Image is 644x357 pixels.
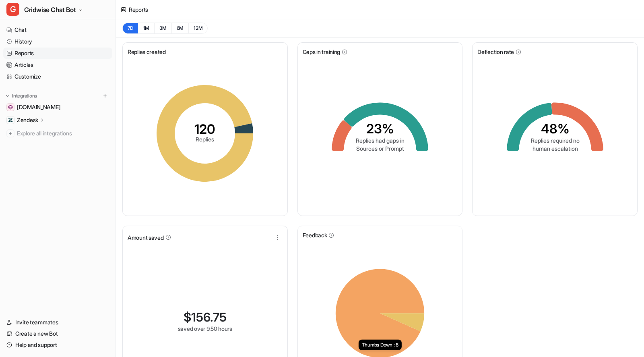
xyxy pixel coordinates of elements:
[532,145,578,152] tspan: human escalation
[3,48,112,59] a: Reports
[191,310,227,324] span: 156.75
[303,48,341,56] span: Gaps in training
[303,231,327,239] span: Feedback
[3,59,112,71] a: Articles
[12,93,37,99] p: Integrations
[102,93,108,99] img: menu_add.svg
[129,5,148,14] div: Reports
[154,23,171,34] button: 3M
[3,128,112,139] a: Explore all integrations
[17,127,109,140] span: Explore all integrations
[356,145,404,152] tspan: Sources or Prompt
[355,137,404,144] tspan: Replies had gaps in
[6,129,14,137] img: explore all integrations
[3,36,112,47] a: History
[196,136,214,143] tspan: Replies
[8,105,13,110] img: gridwise.io
[17,103,60,111] span: [DOMAIN_NAME]
[3,71,112,82] a: Customize
[3,102,112,113] a: gridwise.io[DOMAIN_NAME]
[3,328,112,339] a: Create a new Bot
[178,324,232,333] div: saved over 9.50 hours
[171,23,189,34] button: 6M
[188,23,208,34] button: 12M
[541,121,569,137] tspan: 48%
[3,317,112,328] a: Invite teammates
[477,48,514,56] span: Deflection rate
[366,121,394,137] tspan: 23%
[3,92,39,100] button: Integrations
[3,24,112,35] a: Chat
[6,3,19,16] span: G
[24,4,76,15] span: Gridwise Chat Bot
[8,118,13,122] img: Zendesk
[530,137,579,144] tspan: Replies required no
[138,23,155,34] button: 1M
[194,121,215,137] tspan: 120
[5,93,10,99] img: expand menu
[17,116,38,124] p: Zendesk
[184,310,227,324] div: $
[128,48,166,56] span: Replies created
[128,233,164,242] span: Amount saved
[122,23,138,34] button: 7D
[3,339,112,351] a: Help and support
